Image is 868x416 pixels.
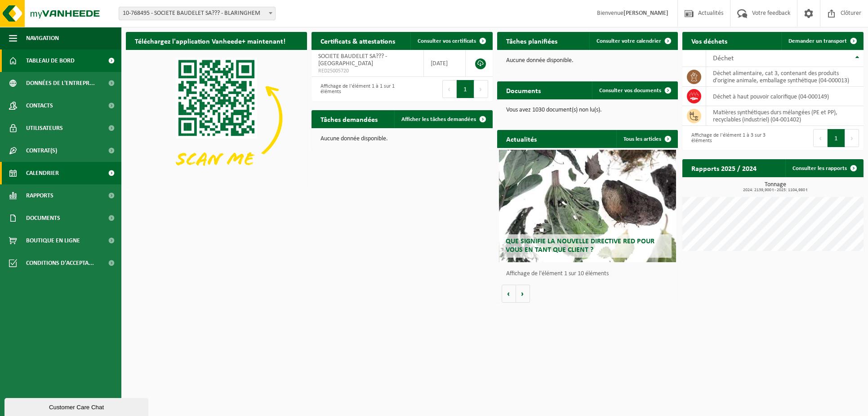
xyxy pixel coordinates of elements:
h3: Tonnage [687,182,864,192]
span: Demander un transport [788,38,847,44]
button: Previous [813,129,828,147]
span: Contacts [26,94,53,117]
span: Calendrier [26,162,59,184]
h2: Rapports 2025 / 2024 [682,159,766,177]
img: Download de VHEPlus App [126,50,307,186]
span: SOCIETE BAUDELET SA??? - [GEOGRAPHIC_DATA] [318,53,387,67]
button: Volgende [516,285,530,303]
span: Que signifie la nouvelle directive RED pour vous en tant que client ? [506,238,654,254]
button: Previous [442,80,457,98]
a: Consulter vos documents [592,81,677,99]
strong: [PERSON_NAME] [623,10,668,17]
p: Affichage de l'élément 1 sur 10 éléments [506,271,674,277]
span: Déchet [713,55,734,62]
a: Consulter vos certificats [410,32,492,50]
a: Afficher les tâches demandées [394,110,492,128]
span: Boutique en ligne [26,229,80,252]
p: Aucune donnée disponible. [320,136,484,142]
span: Rapports [26,184,53,207]
a: Que signifie la nouvelle directive RED pour vous en tant que client ? [499,150,677,262]
td: déchet à haut pouvoir calorifique (04-000149) [706,87,864,106]
span: Tableau de bord [26,49,75,72]
span: 10-768495 - SOCIETE BAUDELET SA??? - BLARINGHEM [119,7,275,20]
h2: Vos déchets [682,32,736,49]
button: Next [474,80,488,98]
td: déchet alimentaire, cat 3, contenant des produits d'origine animale, emballage synthétique (04-00... [706,67,864,87]
button: 1 [457,80,474,98]
button: Vorige [502,285,516,303]
span: Contrat(s) [26,139,57,162]
span: 2024: 2139,900 t - 2025: 1104,980 t [687,188,864,192]
button: 1 [828,129,845,147]
span: Navigation [26,27,59,49]
span: Consulter votre calendrier [596,38,661,44]
h2: Actualités [497,130,546,148]
span: Conditions d'accepta... [26,252,94,274]
p: Aucune donnée disponible. [506,58,669,64]
h2: Tâches demandées [312,110,387,128]
a: Consulter les rapports [785,159,863,177]
span: Afficher les tâches demandées [401,116,476,122]
iframe: chat widget [4,396,150,416]
span: Consulter vos certificats [418,38,476,44]
h2: Téléchargez l'application Vanheede+ maintenant! [126,32,294,49]
span: Utilisateurs [26,117,63,139]
span: Données de l'entrepr... [26,72,95,94]
span: Documents [26,207,60,229]
button: Next [845,129,859,147]
p: Vous avez 1030 document(s) non lu(s). [506,107,669,113]
span: Consulter vos documents [599,88,661,94]
td: matières synthétiques durs mélangées (PE et PP), recyclables (industriel) (04-001402) [706,106,864,126]
div: Affichage de l'élément 1 à 1 sur 1 éléments [316,79,397,99]
a: Consulter votre calendrier [589,32,677,50]
a: Demander un transport [781,32,863,50]
td: [DATE] [424,50,466,77]
a: Tous les articles [616,130,677,148]
h2: Certificats & attestations [312,32,404,49]
h2: Documents [497,81,550,99]
h2: Tâches planifiées [497,32,566,49]
span: RED25005720 [318,67,417,75]
div: Affichage de l'élément 1 à 3 sur 3 éléments [687,128,768,148]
